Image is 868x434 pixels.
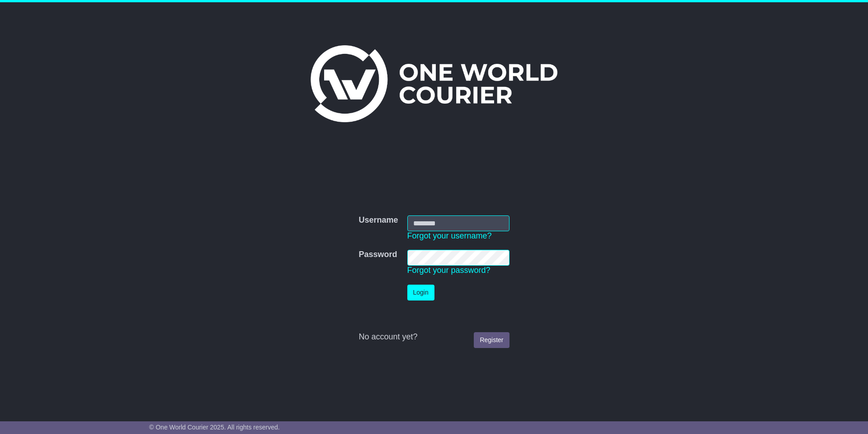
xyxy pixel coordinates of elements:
button: Login [407,285,434,300]
label: Username [359,215,398,225]
a: Forgot your password? [407,266,491,275]
img: One World [311,45,557,122]
label: Password [359,250,397,260]
a: Forgot your username? [407,231,492,240]
div: No account yet? [359,332,509,342]
span: © One World Courier 2025. All rights reserved. [149,424,280,431]
a: Register [474,332,509,348]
